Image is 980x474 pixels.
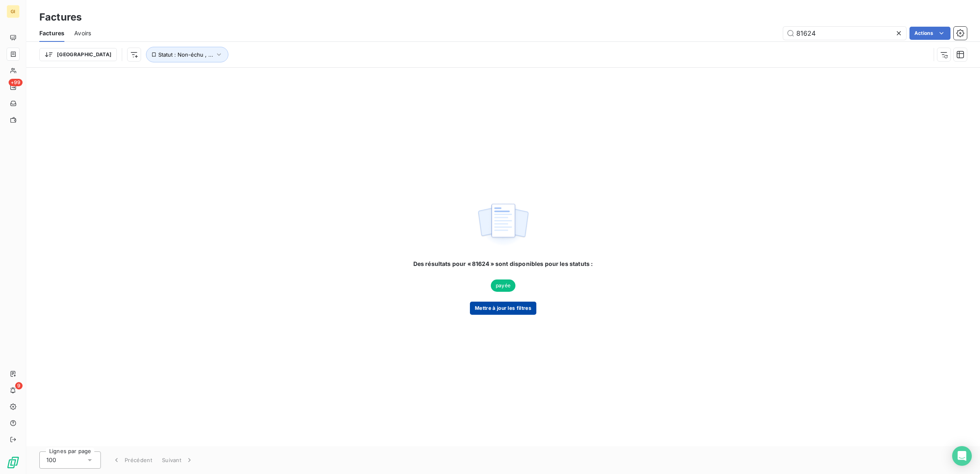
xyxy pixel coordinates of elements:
[477,199,529,250] img: empty state
[783,27,906,40] input: Rechercher
[7,5,20,18] div: GI
[107,451,157,469] button: Précédent
[909,27,950,40] button: Actions
[470,302,536,315] button: Mettre à jour les filtres
[952,446,972,466] div: Open Intercom Messenger
[9,79,23,86] span: +99
[413,260,593,268] span: Des résultats pour « 81624 » sont disponibles pour les statuts :
[39,10,82,25] h3: Factures
[158,51,213,58] span: Statut : Non-échu , ...
[15,382,23,389] span: 9
[157,451,198,469] button: Suivant
[74,29,91,37] span: Avoirs
[39,48,117,61] button: [GEOGRAPHIC_DATA]
[491,279,515,292] span: payée
[39,29,64,37] span: Factures
[46,456,56,464] span: 100
[7,456,20,469] img: Logo LeanPay
[146,47,228,62] button: Statut : Non-échu , ...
